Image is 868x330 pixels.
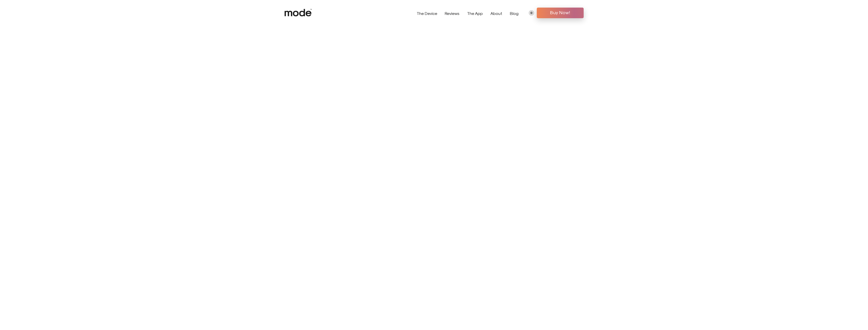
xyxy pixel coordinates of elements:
[537,8,584,18] a: Buy Now!
[490,11,502,16] a: About
[541,9,580,16] span: Buy Now!
[417,11,437,16] a: The Device
[445,11,459,16] a: Reviews
[510,11,519,16] a: Blog
[467,11,483,16] a: The App
[529,10,534,16] a: 0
